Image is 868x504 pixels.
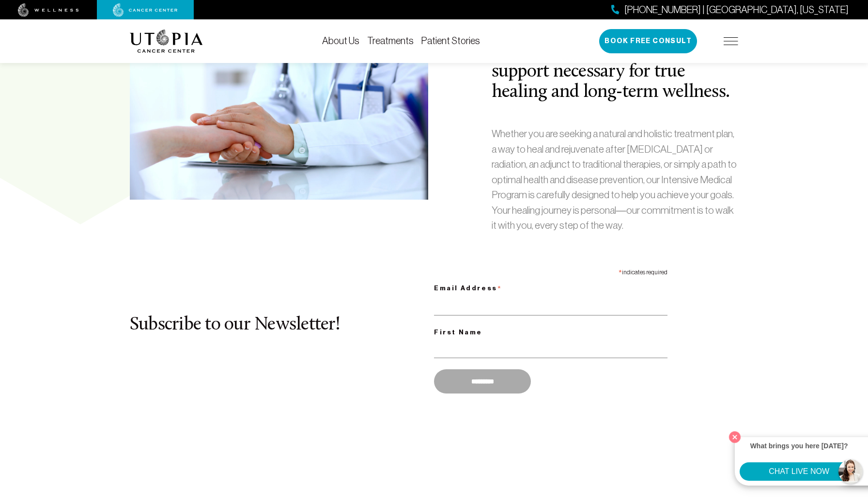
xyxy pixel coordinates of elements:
[421,35,480,46] a: Patient Stories
[434,264,667,278] div: indicates required
[434,278,667,296] label: Email Address
[113,3,178,17] img: cancer center
[724,37,738,45] img: icon-hamburger
[130,1,428,200] img: At Utopia Wellness and Cancer Center, our goal is to address the underlying causes of disease hol...
[18,3,79,17] img: wellness
[727,429,743,445] button: Close
[750,442,848,450] strong: What brings you here [DATE]?
[492,126,738,233] p: Whether you are seeking a natural and holistic treatment plan, a way to heal and rejuvenate after...
[624,3,849,17] span: [PHONE_NUMBER] | [GEOGRAPHIC_DATA], [US_STATE]
[130,315,434,335] h2: Subscribe to our Newsletter!
[322,35,359,46] a: About Us
[434,327,667,338] label: First Name
[599,29,697,53] button: Book Free Consult
[130,30,203,53] img: logo
[740,462,858,481] button: CHAT LIVE NOW
[367,35,414,46] a: Treatments
[611,3,849,17] a: [PHONE_NUMBER] | [GEOGRAPHIC_DATA], [US_STATE]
